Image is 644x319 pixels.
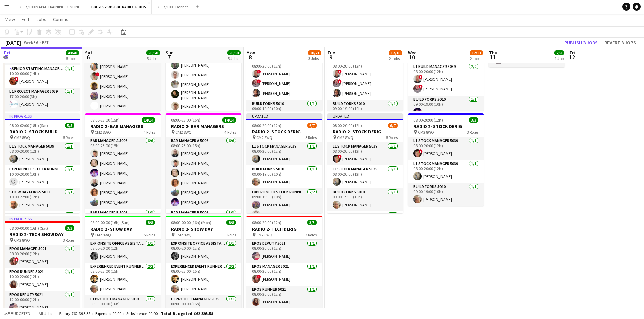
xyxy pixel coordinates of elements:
span: 08:00-02:00 (18h) (Sat) [9,123,48,128]
button: Publish 3 jobs [562,38,600,47]
span: ! [419,149,423,153]
span: 3 Roles [305,232,317,237]
div: BST [42,40,49,45]
app-card-role: EPOS Runner 50211/110:00-22:00 (12h)[PERSON_NAME] [4,268,80,291]
span: ! [257,275,261,279]
h3: RADIO 2- STOCK DERIG [408,123,484,129]
button: Revert 3 jobs [602,38,639,47]
span: 10 [407,53,417,61]
span: ! [15,77,19,81]
div: [DATE] [5,39,21,46]
div: 5 Jobs [147,56,160,61]
app-card-role: Experienced Event Runner 50122/208:00-23:00 (15h)[PERSON_NAME][PERSON_NAME] [85,263,161,295]
button: 2007/100 - Debrief [152,0,193,14]
span: 5 Roles [144,232,155,237]
app-job-card: Updated08:00-20:00 (12h)6/7RADIO 2- STOCK DERIG CM2 8WQ5 RolesL1 Stock Manager 50391/108:00-20:00... [327,113,403,213]
a: Jobs [33,15,49,24]
span: Tue [327,50,335,56]
div: 1 Job [555,56,564,61]
div: In progress08:00-00:00 (16h) (Sat)3/3RADIO 2- TECH SHOW DAY CM2 8WQ3 RolesEPOS Manager 50211/108:... [4,216,80,314]
span: 6 [84,53,92,61]
app-card-role: L1 Stock Manager 50391/108:00-20:00 (12h)[PERSON_NAME] [4,142,80,165]
span: 8/8 [226,220,236,225]
span: 08:00-20:00 (12h) [333,123,362,128]
app-card-role: Exp Onsite Office Assistant 50121/108:00-20:00 (12h)[PERSON_NAME] [85,240,161,263]
span: 08:00-20:00 (12h) [252,123,281,128]
app-job-card: 08:00-20:00 (12h)3/3RADIO 2- TECH DERIG CM2 8WQ3 RolesEPOS Deputy 50211/108:00-20:00 (12h)[PERSON... [246,216,322,309]
div: In progress [4,216,80,221]
span: 3 Roles [467,130,478,135]
span: Edit [22,16,29,22]
span: 50/50 [146,50,160,55]
app-card-role: L1 Stock Manager 50391/1 [4,211,80,234]
span: 2/2 [554,50,564,55]
span: ! [338,155,342,159]
span: 17/18 [389,50,402,55]
span: ! [257,70,261,74]
span: 08:00-00:00 (16h) (Mon) [171,220,211,225]
app-card-role: Build Forks 50101/109:00-19:00 (10h) [246,100,322,123]
app-card-role: Cellar Assistant Manager 50067/708:00-23:00 (15h)[PERSON_NAME][PERSON_NAME][PERSON_NAME][PERSON_N... [166,29,241,113]
app-job-card: 08:00-23:00 (15h)14/14RADIO 2- BAR MANAGERS CM2 8WQ4 RolesBar Manager A 50066/608:00-23:00 (15h)[... [166,113,241,213]
span: 08:00-00:00 (16h) (Sat) [9,225,48,231]
h3: RADIO 2- STOCK BUILD [4,129,80,135]
span: 9 [326,53,335,61]
app-card-role: Experienced Stock Runner 50122/2 [327,211,403,244]
div: Salary £62 395.58 + Expenses £0.00 + Subsistence £0.00 = [59,311,213,316]
app-card-role: Build Forks 50101/109:00-19:00 (10h)[PERSON_NAME] [327,188,403,211]
span: 48/48 [66,50,79,55]
span: CM2 8WQ [418,130,434,135]
h3: RADIO 2- STOCK DERIG [327,129,403,135]
app-card-role: Bar Manager A 50066/608:00-23:00 (15h)[PERSON_NAME][PERSON_NAME][PERSON_NAME][PERSON_NAME][PERSON... [166,137,241,209]
span: 5 Roles [224,232,236,237]
span: View [5,16,15,22]
span: Jobs [36,16,46,22]
span: 6/7 [307,123,317,128]
app-card-role: L1 Build Manager 50393/308:00-20:00 (12h)![PERSON_NAME]![PERSON_NAME][PERSON_NAME] [246,57,322,100]
a: Edit [19,15,32,24]
span: Thu [489,50,497,56]
span: 4 Roles [224,130,236,135]
app-card-role: EPOS Manager 50211/108:00-20:00 (12h)![PERSON_NAME] [4,245,80,268]
app-job-card: In progress08:00-02:00 (18h) (Sat)5/5RADIO 2- STOCK BUILD CM2 8WQ5 RolesL1 Stock Manager 50391/10... [4,113,80,213]
span: 3/3 [65,225,74,231]
app-card-role: Senior Staffing Manager 50391/110:00-00:00 (14h)![PERSON_NAME] [4,65,80,88]
button: Budgeted [3,310,31,317]
app-card-role: L1 Project Manager 50391/108:00-00:00 (16h)[PERSON_NAME] [85,295,161,318]
app-card-role: EPOS Manager 50211/108:00-20:00 (12h)![PERSON_NAME] [246,263,322,286]
app-card-role: Assistant Bar Manager 500611/1108:00-23:00 (15h)[PERSON_NAME][PERSON_NAME]![PERSON_NAME][PERSON_N... [85,41,161,161]
span: ! [419,85,423,89]
app-card-role: Build Forks 50101/109:00-19:00 (10h)[PERSON_NAME] [246,165,322,188]
app-card-role: L1 Stock Manager 50391/108:00-20:00 (12h)[PERSON_NAME] [327,165,403,188]
app-job-card: 08:00-20:00 (12h)3/3RADIO 2- STOCK DERIG CM2 8WQ3 RolesL1 Stock Manager 50391/108:00-20:00 (12h)!... [408,113,484,206]
span: ! [95,72,99,76]
span: 12 [569,53,575,61]
app-card-role: EPOS Deputy 50211/108:00-20:00 (12h)[PERSON_NAME] [246,240,322,263]
app-card-role: Build Forks 50101/109:00-19:00 (10h) [327,100,403,123]
div: Updated [246,113,322,119]
span: Sun [166,50,174,56]
span: Budgeted [11,311,30,316]
app-card-role: EPOS Runner 50211/108:00-20:00 (12h)[PERSON_NAME] [246,286,322,309]
app-card-role: EPOS Deputy 50211/112:00-00:00 (12h)[PERSON_NAME] [4,291,80,314]
span: 11 [488,53,497,61]
span: 14/14 [222,117,236,123]
span: CM2 8WQ [175,130,192,135]
span: Wed [408,50,417,56]
app-card-role: Show Day Forks 50121/110:00-22:00 (12h)[PERSON_NAME] [4,188,80,211]
h3: RADIO 2- BAR MANAGERS [85,123,161,129]
div: 08:00-00:00 (16h) (Sun)8/8RADIO 2- SHOW DAY CM2 8WQ5 RolesExp Onsite Office Assistant 50121/108:0... [85,216,161,316]
app-job-card: 08:00-00:00 (16h) (Mon)8/8RADIO 2- SHOW DAY CM2 8WQ5 RolesExp Onsite Office Assistant 50121/108:0... [166,216,241,316]
span: 14/14 [142,117,155,123]
app-card-role: L1 Stock Manager 50391/108:00-20:00 (12h)[PERSON_NAME] [408,160,484,183]
app-card-role: Build Forks 50101/109:00-19:00 (10h)[PERSON_NAME] [408,96,484,118]
app-card-role: Experienced Event Runner 50122/208:00-23:00 (15h)[PERSON_NAME][PERSON_NAME] [166,263,241,295]
span: 8/8 [146,220,155,225]
span: 7 [165,53,174,61]
span: 08:00-00:00 (16h) (Sun) [90,220,130,225]
span: CM2 8WQ [95,130,111,135]
div: In progress [4,113,80,119]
